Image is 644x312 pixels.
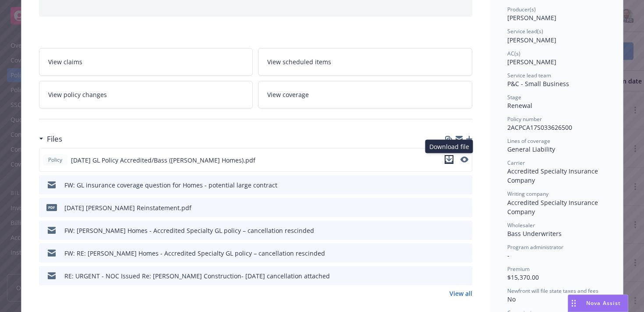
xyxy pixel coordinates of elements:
span: Policy [46,156,64,164]
span: Accredited Specialty Insurance Company [507,167,600,184]
h3: Files [47,133,62,145]
button: preview file [461,226,469,235]
span: Stage [507,94,521,101]
span: Premium [507,265,530,273]
button: download file [445,155,453,164]
button: download file [447,180,454,190]
span: Program administrator [507,243,563,251]
button: preview file [461,271,469,281]
span: [DATE] GL Policy Accredited/Bass ([PERSON_NAME] Homes).pdf [71,156,255,165]
button: download file [445,155,453,165]
a: View claims [39,48,253,76]
button: preview file [460,156,468,163]
span: General Liability [507,145,555,153]
button: preview file [461,203,469,212]
span: $15,370.00 [507,273,539,281]
span: pdf [46,204,57,211]
span: Policy number [507,115,542,123]
span: Nova Assist [586,299,621,307]
span: Producer(s) [507,6,536,13]
button: preview file [461,180,469,190]
div: FW: GL insurance coverage question for Homes - potential large contract [64,180,277,190]
span: View coverage [267,90,309,99]
span: Renewal [507,101,532,110]
span: Service lead team [507,72,551,79]
span: - [507,251,510,260]
span: Accredited Specialty Insurance Company [507,198,600,216]
span: [PERSON_NAME] [507,36,556,44]
span: [PERSON_NAME] [507,14,556,22]
span: 2ACPCA17S033626500 [507,123,572,132]
button: preview file [461,249,469,258]
button: download file [447,226,454,235]
button: download file [447,249,454,258]
div: Drag to move [568,295,579,312]
span: Lines of coverage [507,137,550,145]
span: Bass Underwriters [507,229,562,238]
div: [DATE] [PERSON_NAME] Reinstatement.pdf [64,203,191,212]
div: Download file [425,140,473,153]
div: Files [39,133,62,145]
a: View scheduled items [258,48,472,76]
span: Writing company [507,190,548,198]
span: Carrier [507,159,525,166]
div: RE: URGENT - NOC Issued Re: [PERSON_NAME] Construction- [DATE] cancellation attached [64,271,330,281]
button: preview file [460,155,468,165]
span: AC(s) [507,50,520,57]
a: View coverage [258,81,472,108]
span: Service lead(s) [507,28,543,35]
span: View scheduled items [267,57,331,66]
span: P&C - Small Business [507,80,569,88]
span: View policy changes [48,90,107,99]
span: Wholesaler [507,222,535,229]
button: Nova Assist [568,295,628,312]
button: download file [447,203,454,212]
a: View all [449,289,472,298]
span: [PERSON_NAME] [507,58,556,66]
span: View claims [48,57,82,66]
span: Newfront will file state taxes and fees [507,287,598,295]
span: No [507,295,516,303]
button: download file [447,271,454,281]
div: FW: [PERSON_NAME] Homes - Accredited Specialty GL policy – cancellation rescinded [64,226,314,235]
div: FW: RE: [PERSON_NAME] Homes - Accredited Specialty GL policy – cancellation rescinded [64,249,325,258]
a: View policy changes [39,81,253,108]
